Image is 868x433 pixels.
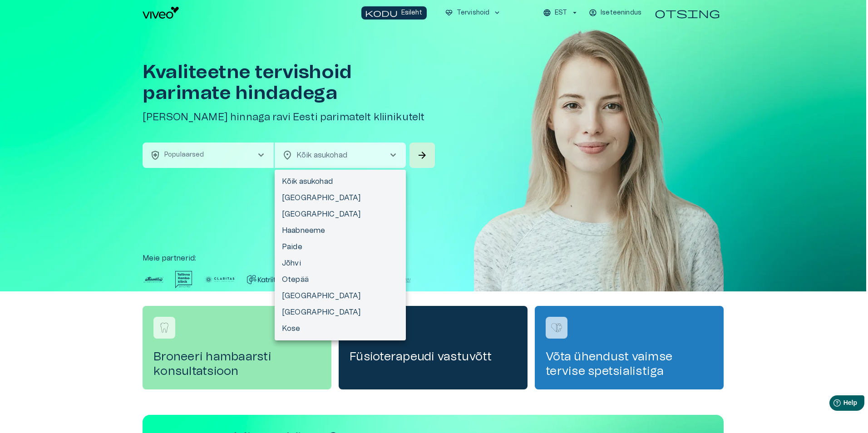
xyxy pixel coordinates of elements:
[275,255,406,271] li: Jõhvi
[797,392,868,417] iframe: Help widget launcher
[275,173,406,190] li: Kõik asukohad
[275,222,406,239] li: Haabneeme
[275,239,406,255] li: Paide
[275,271,406,288] li: Otepää
[275,320,406,337] li: Kose
[275,304,406,320] li: [GEOGRAPHIC_DATA]
[275,190,406,206] li: [GEOGRAPHIC_DATA]
[275,288,406,304] li: [GEOGRAPHIC_DATA]
[275,206,406,222] li: [GEOGRAPHIC_DATA]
